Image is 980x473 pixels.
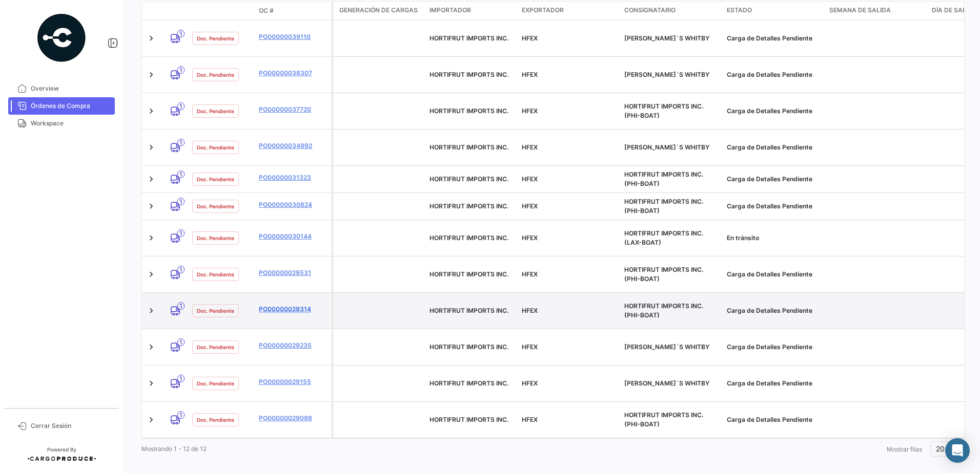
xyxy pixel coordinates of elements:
a: PO00000031323 [259,173,328,182]
span: Órdenes de Compra [31,101,111,111]
a: Expand/Collapse Row [146,106,156,116]
span: 1 [177,102,185,110]
span: SOBEY`S WHITBY [624,143,709,151]
a: Overview [8,80,115,97]
span: HFEX [522,307,538,314]
span: HORTIFRUT IMPORTS INC. (LAX-BOAT) [624,229,703,246]
div: En tránsito [727,233,821,243]
div: Carga de Detalles Pendiente [727,175,821,184]
span: 1 [177,66,185,74]
span: HORTIFRUT IMPORTS INC. [430,71,508,78]
span: HORTIFRUT IMPORTS INC. [430,379,508,387]
a: Expand/Collapse Row [146,306,156,316]
span: Generación de cargas [339,6,418,15]
div: Carga de Detalles Pendiente [727,342,821,352]
span: HORTIFRUT IMPORTS INC. (PHI-BOAT) [624,170,703,187]
a: Workspace [8,115,115,132]
datatable-header-cell: Estado [723,2,825,20]
datatable-header-cell: Exportador [518,2,620,20]
a: Expand/Collapse Row [146,269,156,279]
span: SOBEY`S WHITBY [624,379,709,387]
a: PO00000034992 [259,141,328,150]
span: SOBEY`S WHITBY [624,71,709,78]
span: Mostrar filas [887,445,922,453]
span: HFEX [522,343,538,351]
a: PO00000030144 [259,232,328,241]
span: HORTIFRUT IMPORTS INC. [430,307,508,314]
span: HFEX [522,270,538,278]
span: HORTIFRUT IMPORTS INC. [430,416,508,423]
span: 1 [177,198,185,205]
span: 20 [936,444,945,453]
span: Importador [430,6,471,15]
span: Estado [727,6,752,15]
span: HFEX [522,379,538,387]
span: HORTIFRUT IMPORTS INC. (PHI-BOAT) [624,198,703,214]
a: PO00000039110 [259,32,328,41]
span: Doc. Pendiente [197,234,234,242]
datatable-header-cell: Importador [425,2,518,20]
div: Carga de Detalles Pendiente [727,106,821,116]
a: PO00000029098 [259,414,328,423]
span: HFEX [522,202,538,210]
span: Doc. Pendiente [197,202,234,210]
a: PO00000038307 [259,69,328,78]
span: HFEX [522,416,538,423]
div: Carga de Detalles Pendiente [727,143,821,152]
div: Carga de Detalles Pendiente [727,415,821,424]
a: Expand/Collapse Row [146,415,156,425]
a: Expand/Collapse Row [146,201,156,211]
span: Doc. Pendiente [197,343,234,351]
span: SOBEY`S WHITBY [624,343,709,351]
span: HORTIFRUT IMPORTS INC. (PHI-BOAT) [624,411,703,428]
span: 1 [177,139,185,146]
span: HFEX [522,143,538,151]
span: Consignatario [624,6,676,15]
span: HORTIFRUT IMPORTS INC. [430,343,508,351]
span: HFEX [522,71,538,78]
a: PO00000030824 [259,200,328,209]
span: Doc. Pendiente [197,71,234,79]
datatable-header-cell: OC # [255,2,332,19]
a: Expand/Collapse Row [146,233,156,243]
div: Carga de Detalles Pendiente [727,270,821,279]
span: Semana de Salida [829,6,891,15]
span: HFEX [522,107,538,115]
span: HORTIFRUT IMPORTS INC. [430,175,508,183]
span: HORTIFRUT IMPORTS INC. (PHI-BOAT) [624,102,703,119]
span: OC # [259,6,274,15]
a: Expand/Collapse Row [146,70,156,80]
span: HORTIFRUT IMPORTS INC. (PHI-BOAT) [624,266,703,283]
span: HORTIFRUT IMPORTS INC. [430,107,508,115]
datatable-header-cell: Consignatario [620,2,723,20]
a: Expand/Collapse Row [146,342,156,352]
a: PO00000037720 [259,105,328,114]
span: HORTIFRUT IMPORTS INC. [430,202,508,210]
span: Doc. Pendiente [197,143,234,152]
datatable-header-cell: Generación de cargas [333,2,425,20]
span: Doc. Pendiente [197,107,234,115]
span: 1 [177,229,185,237]
span: HORTIFRUT IMPORTS INC. (PHI-BOAT) [624,302,703,319]
a: Expand/Collapse Row [146,378,156,389]
span: Doc. Pendiente [197,270,234,278]
span: HORTIFRUT IMPORTS INC. [430,143,508,151]
span: HFEX [522,34,538,42]
div: Carga de Detalles Pendiente [727,34,821,43]
span: Doc. Pendiente [197,416,234,424]
span: HORTIFRUT IMPORTS INC. [430,34,508,42]
a: PO00000029155 [259,377,328,386]
div: Carga de Detalles Pendiente [727,306,821,315]
span: HORTIFRUT IMPORTS INC. [430,234,508,242]
span: Día de Salida [932,6,977,15]
span: Doc. Pendiente [197,379,234,388]
span: 1 [177,30,185,37]
span: 1 [177,338,185,346]
span: 1 [177,266,185,273]
a: Expand/Collapse Row [146,142,156,153]
a: Órdenes de Compra [8,97,115,115]
a: PO00000029531 [259,268,328,277]
datatable-header-cell: Modo de Transporte [162,7,188,15]
span: Overview [31,84,111,93]
span: 1 [177,411,185,419]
